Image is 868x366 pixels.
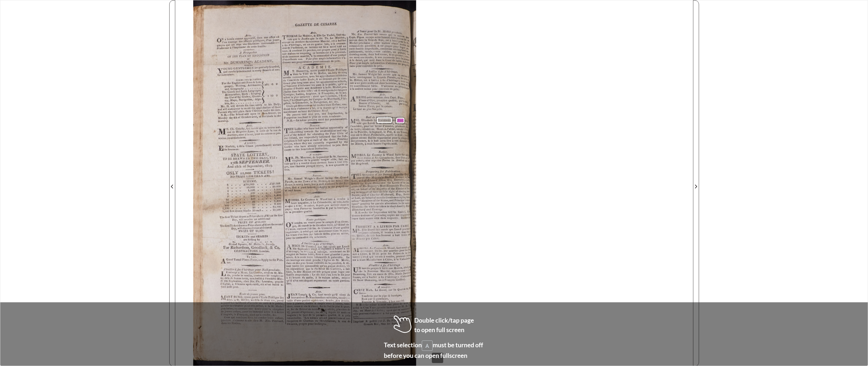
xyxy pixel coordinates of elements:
[287,38,291,41] span: voir
[392,39,396,42] span: louer
[325,51,328,54] span: est
[393,50,395,53] span: un
[331,43,332,45] span: à
[301,43,301,46] span: ,
[401,49,405,51] span: bons
[351,32,355,36] span: Mr.
[391,31,401,34] span: prochain
[317,49,320,51] span: est
[330,52,331,54] span: à
[382,59,384,61] span: la
[409,65,409,67] span: .
[300,52,309,55] span: magasin
[384,45,392,48] span: propre
[276,40,278,45] span: -
[298,37,299,40] span: le
[360,30,365,33] span: louer
[397,34,403,37] span: maison
[239,51,241,54] span: A
[398,63,400,65] span: au
[395,59,401,62] span: ladite
[398,41,402,43] span: pour
[395,56,400,59] span: avec
[247,54,250,57] span: OF
[406,44,409,47] span: les
[272,57,273,64] span: ,
[336,42,345,45] span: commo-
[379,33,386,36] span: savoir
[356,62,360,65] span: plus
[336,33,340,36] span: font
[401,64,408,66] span: proprié
[291,60,295,63] span: aux
[331,60,333,62] span: de
[396,49,400,51] span: cinq
[360,56,364,59] span: une
[390,39,391,41] span: à
[312,57,316,60] span: plus
[366,36,373,39] span: occupe
[250,33,251,38] span: .
[345,56,346,59] span: .
[245,34,250,37] span: Avis
[362,60,362,62] span: ,
[373,33,377,36] span: fait
[382,50,390,53] span: cuisine
[310,37,313,40] span: que
[313,34,315,37] span: &
[228,55,231,58] span: OF
[406,41,409,44] span: St.
[217,47,228,50] span: S'adresser
[319,57,325,60] span: ample
[320,39,328,42] span: Marché
[289,54,298,57] span: nouveau
[370,61,383,64] span: information
[309,40,319,43] span: nouveau
[319,37,321,40] span: dit
[406,49,409,51] span: ap-
[373,49,374,54] span: -
[331,48,335,51] span: pour
[342,56,344,59] span: s'a
[284,43,287,46] span: fin
[321,48,329,51] span: propre
[358,38,362,41] span: dans
[337,45,341,48] span: tout
[396,37,398,40] span: la
[385,59,391,62] span: Cour
[403,54,404,58] span: ;
[365,39,366,41] span: la
[316,37,317,40] span: le
[358,41,369,44] span: prochaine
[226,43,229,46] span: qui
[376,59,380,61] span: dans
[232,46,244,49] span: l'imprimeur
[313,54,315,57] span: la
[369,59,373,62] span: sont
[382,63,383,68] span: .
[402,61,409,63] span: maison
[251,45,256,48] span: cette
[362,64,372,67] span: convenir
[285,55,287,57] span: du
[349,61,355,64] span: Pour
[239,54,245,57] span: PLAN
[259,66,268,69] span: genteely
[375,53,378,56] span: bed
[355,37,355,38] span: .
[344,33,345,36] span: .
[291,46,302,49] span: l'acheteur
[375,56,376,59] span: &
[382,30,402,33] span: [PERSON_NAME]
[282,34,308,38] span: [PERSON_NAME]
[314,43,322,46] span: quatre
[310,52,311,55] span: ;
[376,50,380,53] span: une
[318,46,321,48] span: est
[377,64,381,67] span: prix
[272,38,278,41] span: jeune
[366,53,366,56] span: ,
